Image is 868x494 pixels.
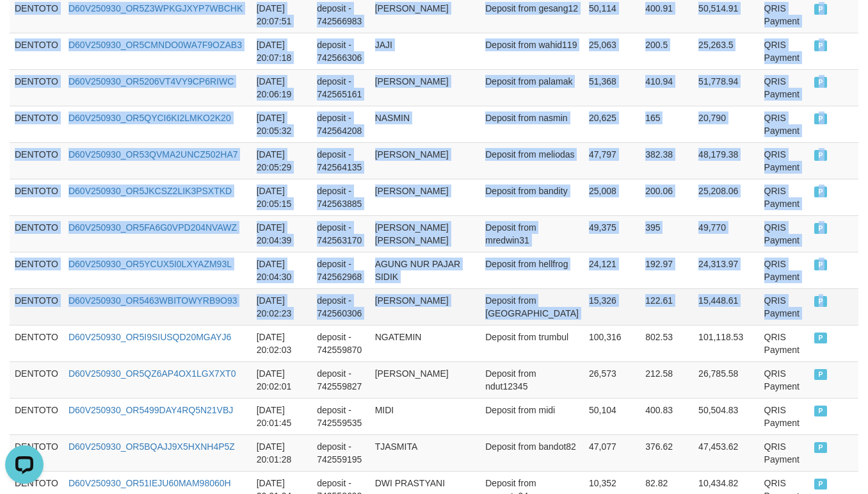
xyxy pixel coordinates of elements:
td: 200.5 [640,33,693,69]
td: QRIS Payment [759,69,810,106]
span: PAID [814,369,827,380]
td: deposit - 742559870 [312,325,369,361]
td: [DATE] 20:06:19 [252,69,312,106]
td: 47,797 [584,142,640,179]
td: 122.61 [640,288,693,325]
td: [PERSON_NAME] [370,142,481,179]
td: QRIS Payment [759,179,810,215]
td: [DATE] 20:05:29 [252,142,312,179]
td: AGUNG NUR PAJAR SIDIK [370,252,481,288]
a: D60V250930_OR5BQAJJ9X5HXNH4P5Z [68,441,235,452]
td: 15,326 [584,288,640,325]
span: PAID [814,406,827,416]
td: 26,573 [584,361,640,398]
td: DENTOTO [10,288,63,325]
td: [DATE] 20:04:30 [252,252,312,288]
td: [DATE] 20:02:01 [252,361,312,398]
td: 192.97 [640,252,693,288]
td: 382.38 [640,142,693,179]
td: QRIS Payment [759,434,810,471]
td: 50,504.83 [693,398,759,434]
span: PAID [814,259,827,270]
td: 165 [640,106,693,142]
td: JAJI [370,33,481,69]
td: deposit - 742565161 [312,69,369,106]
td: 47,077 [584,434,640,471]
td: Deposit from meliodas [480,142,584,179]
td: 50,104 [584,398,640,434]
td: DENTOTO [10,69,63,106]
td: Deposit from palamak [480,69,584,106]
span: PAID [814,4,827,15]
td: 25,063 [584,33,640,69]
span: PAID [814,150,827,161]
td: DENTOTO [10,325,63,361]
td: deposit - 742563885 [312,179,369,215]
td: QRIS Payment [759,288,810,325]
a: D60V250930_OR5I9SIUSQD20MGAYJ6 [68,332,231,342]
td: Deposit from hellfrog [480,252,584,288]
a: D60V250930_OR5JKCSZ2LIK3PSXTKD [68,186,232,196]
td: Deposit from midi [480,398,584,434]
td: deposit - 742564135 [312,142,369,179]
td: [DATE] 20:02:03 [252,325,312,361]
td: 51,368 [584,69,640,106]
td: deposit - 742559535 [312,398,369,434]
a: D60V250930_OR5YCUX5I0LXYAZM93L [68,259,232,269]
td: DENTOTO [10,252,63,288]
a: D60V250930_OR5206VT4VY9CP6RIWC [68,76,234,86]
td: NGATEMIN [370,325,481,361]
td: Deposit from mredwin31 [480,215,584,252]
td: DENTOTO [10,33,63,69]
td: 48,179.38 [693,142,759,179]
a: D60V250930_OR5QZ6AP4OX1LGX7XT0 [68,368,236,379]
td: 49,375 [584,215,640,252]
td: 802.53 [640,325,693,361]
td: 25,208.06 [693,179,759,215]
td: [PERSON_NAME] [PERSON_NAME] [370,215,481,252]
td: QRIS Payment [759,142,810,179]
td: NASMIN [370,106,481,142]
button: Open LiveChat chat widget [5,5,44,44]
td: [PERSON_NAME] [370,288,481,325]
span: PAID [814,296,827,307]
a: D60V250930_OR5Z3WPKGJXYP7WBCHK [68,3,243,13]
td: 20,790 [693,106,759,142]
td: DENTOTO [10,398,63,434]
td: deposit - 742566306 [312,33,369,69]
td: [DATE] 20:02:23 [252,288,312,325]
td: Deposit from bandity [480,179,584,215]
td: 24,313.97 [693,252,759,288]
td: [DATE] 20:07:18 [252,33,312,69]
td: QRIS Payment [759,106,810,142]
td: 49,770 [693,215,759,252]
span: PAID [814,113,827,124]
td: 376.62 [640,434,693,471]
td: DENTOTO [10,215,63,252]
span: PAID [814,479,827,490]
span: PAID [814,40,827,51]
td: QRIS Payment [759,252,810,288]
td: 100,316 [584,325,640,361]
td: 400.83 [640,398,693,434]
span: PAID [814,186,827,197]
td: [DATE] 20:05:32 [252,106,312,142]
span: PAID [814,442,827,453]
td: 395 [640,215,693,252]
td: DENTOTO [10,179,63,215]
td: 47,453.62 [693,434,759,471]
td: 20,625 [584,106,640,142]
td: [DATE] 20:01:28 [252,434,312,471]
td: DENTOTO [10,106,63,142]
td: [PERSON_NAME] [370,361,481,398]
a: D60V250930_OR5CMNDO0WA7F9OZAB3 [68,40,242,50]
td: Deposit from trumbul [480,325,584,361]
td: DENTOTO [10,361,63,398]
span: PAID [814,223,827,234]
td: 410.94 [640,69,693,106]
td: DENTOTO [10,434,63,471]
td: QRIS Payment [759,325,810,361]
a: D60V250930_OR53QVMA2UNCZ502HA7 [68,149,238,160]
td: 212.58 [640,361,693,398]
td: Deposit from wahid119 [480,33,584,69]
